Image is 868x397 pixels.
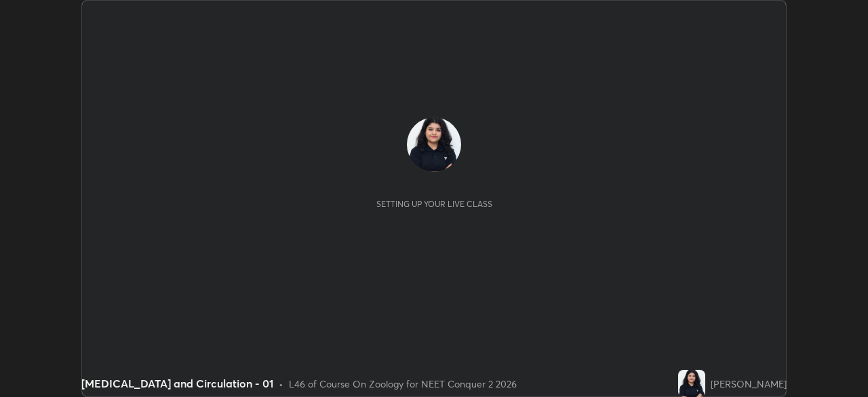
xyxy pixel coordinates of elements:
[81,375,273,392] div: [MEDICAL_DATA] and Circulation - 01
[279,377,283,391] div: •
[407,117,461,172] img: d65cdba0ac1c438fb9f388b0b8c38f09.jpg
[678,370,705,397] img: d65cdba0ac1c438fb9f388b0b8c38f09.jpg
[376,199,492,209] div: Setting up your live class
[289,377,517,391] div: L46 of Course On Zoology for NEET Conquer 2 2026
[711,377,787,391] div: [PERSON_NAME]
